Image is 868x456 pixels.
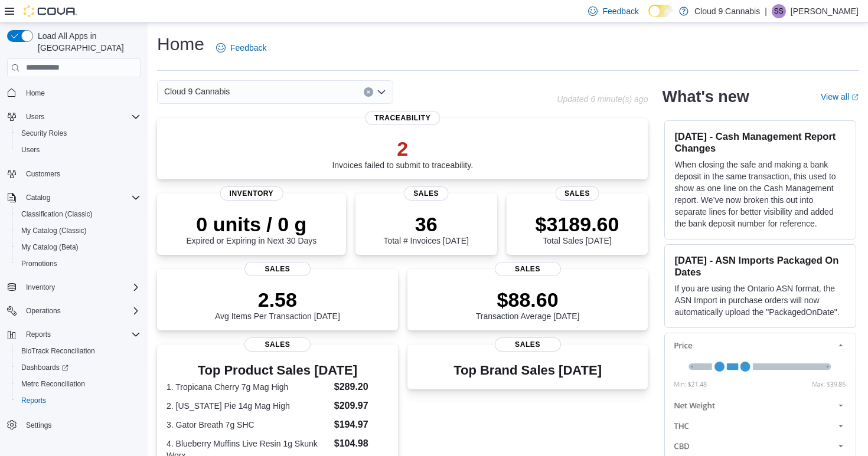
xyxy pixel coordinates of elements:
span: Users [26,112,44,122]
dt: 2. [US_STATE] Pie 14g Mag High [167,400,329,412]
a: Security Roles [17,126,71,140]
span: Sales [244,337,311,352]
span: Inventory [220,186,283,201]
a: My Catalog (Classic) [17,224,92,238]
span: Operations [26,306,61,316]
span: Classification (Classic) [17,207,141,221]
div: Avg Items Per Transaction [DATE] [215,288,340,321]
span: Classification (Classic) [21,209,93,219]
p: 2 [332,137,473,160]
span: My Catalog (Classic) [17,224,141,238]
span: Traceability [365,111,440,125]
h3: [DATE] - Cash Management Report Changes [674,130,846,154]
span: Promotions [21,259,57,268]
span: Inventory [26,283,55,292]
button: My Catalog (Beta) [12,239,145,255]
button: My Catalog (Classic) [12,222,145,239]
span: Dashboards [17,360,141,375]
span: Inventory [21,280,141,294]
button: Customers [2,165,145,182]
p: | [765,4,767,18]
h1: Home [157,32,204,56]
a: Dashboards [12,359,145,376]
span: BioTrack Reconciliation [21,346,95,356]
span: Metrc Reconciliation [21,379,85,389]
button: Reports [2,326,145,343]
a: Classification (Classic) [17,207,97,221]
dt: 3. Gator Breath 7g SHC [167,419,329,431]
button: Inventory [2,279,145,296]
p: 2.58 [215,288,340,311]
button: Operations [21,304,66,318]
a: Users [17,143,44,157]
span: Users [17,143,141,157]
span: Operations [21,304,141,318]
span: Promotions [17,257,141,271]
button: Classification (Classic) [12,206,145,222]
p: If you are using the Ontario ASN format, the ASN Import in purchase orders will now automatically... [674,283,846,318]
h2: What's new [662,87,749,106]
button: Catalog [21,191,55,205]
dd: $104.98 [334,437,389,451]
span: Settings [21,417,141,432]
span: Metrc Reconciliation [17,377,141,391]
button: Clear input [364,87,373,97]
button: Open list of options [377,87,386,97]
span: Catalog [21,191,141,205]
span: Catalog [26,193,50,202]
span: Customers [21,166,141,181]
img: Cova [24,5,77,17]
dt: 1. Tropicana Cherry 7g Mag High [167,381,329,393]
a: Feedback [211,36,271,60]
span: Reports [21,396,46,405]
span: My Catalog (Beta) [21,242,79,252]
p: Cloud 9 Cannabis [694,4,760,18]
a: Home [21,86,50,100]
a: BioTrack Reconciliation [17,344,100,358]
a: Customers [21,167,65,181]
div: Total # Invoices [DATE] [383,212,468,245]
div: Total Sales [DATE] [536,212,619,245]
p: 0 units / 0 g [186,212,316,236]
dd: $289.20 [334,380,389,394]
div: Sarbjot Singh [772,4,786,18]
span: Sales [495,337,561,352]
span: Sales [495,262,561,276]
button: Operations [2,303,145,319]
span: Home [21,86,141,100]
svg: External link [851,94,859,101]
button: Security Roles [12,125,145,142]
div: Transaction Average [DATE] [476,288,580,321]
span: Dashboards [21,363,68,372]
p: [PERSON_NAME] [791,4,859,18]
button: Catalog [2,189,145,206]
span: My Catalog (Beta) [17,240,141,254]
span: Sales [404,186,448,201]
button: Reports [21,327,56,342]
button: Users [21,110,49,124]
span: Sales [244,262,311,276]
span: Home [26,88,45,98]
a: Dashboards [17,360,73,375]
span: SS [774,4,784,18]
span: Reports [17,393,141,408]
dd: $194.97 [334,418,389,432]
p: When closing the safe and making a bank deposit in the same transaction, this used to show as one... [674,159,846,229]
button: Users [12,142,145,158]
button: Home [2,84,145,101]
span: Users [21,145,40,155]
h3: Top Product Sales [DATE] [167,363,389,378]
h3: [DATE] - ASN Imports Packaged On Dates [674,254,846,278]
button: Reports [12,392,145,409]
a: Promotions [17,257,62,271]
span: Load All Apps in [GEOGRAPHIC_DATA] [33,30,141,54]
a: Metrc Reconciliation [17,377,90,391]
span: Customers [26,169,60,179]
span: Feedback [602,5,638,17]
button: Inventory [21,280,60,294]
div: Expired or Expiring in Next 30 Days [186,212,316,245]
a: View allExternal link [821,92,859,101]
button: Promotions [12,255,145,272]
span: Users [21,110,141,124]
